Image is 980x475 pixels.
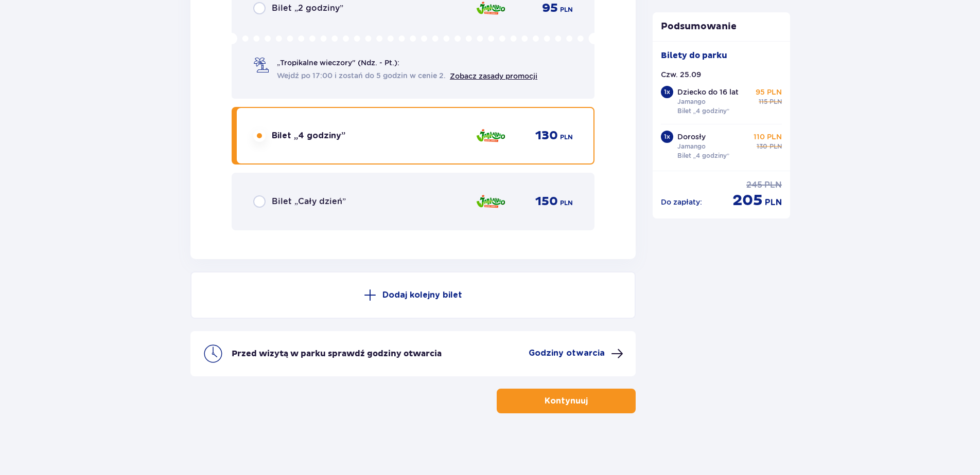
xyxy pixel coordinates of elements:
[765,197,782,208] p: PLN
[677,106,730,116] p: Bilet „4 godziny”
[677,87,739,97] p: Dziecko do 16 lat
[560,198,573,208] p: PLN
[529,348,623,360] button: Godziny otwarcia
[560,5,573,14] p: PLN
[542,1,558,16] p: 95
[677,97,706,106] p: Jamango
[653,21,791,33] p: Podsumowanie
[732,191,763,210] p: 205
[272,3,343,14] p: Bilet „2 godziny”
[203,343,223,364] img: clock icon
[756,87,782,97] p: 95 PLN
[382,289,462,301] p: Dodaj kolejny bilet
[764,179,782,191] p: PLN
[535,128,558,143] p: 130
[277,58,399,68] p: „Tropikalne wieczory" (Ndz. - Pt.):
[190,271,636,319] button: Dodaj kolejny bilet
[272,130,345,141] p: Bilet „4 godziny”
[677,151,730,160] p: Bilet „4 godziny”
[746,179,762,191] p: 245
[450,72,537,80] a: Zobacz zasady promocji
[476,191,506,212] img: zone logo
[661,131,673,143] div: 1 x
[759,97,767,106] p: 115
[661,197,702,207] p: Do zapłaty :
[769,97,782,106] p: PLN
[661,69,701,80] p: Czw. 25.09
[535,194,558,209] p: 150
[677,142,706,151] p: Jamango
[232,348,442,359] p: Przed wizytą w parku sprawdź godziny otwarcia
[661,86,673,98] div: 1 x
[529,348,605,359] p: Godziny otwarcia
[677,132,706,142] p: Dorosły
[661,50,727,61] p: Bilety do parku
[545,395,588,407] p: Kontynuuj
[757,142,767,151] p: 130
[476,125,506,147] img: zone logo
[769,142,782,151] p: PLN
[497,389,636,413] button: Kontynuuj
[272,196,346,207] p: Bilet „Cały dzień”
[277,70,446,81] span: Wejdź po 17:00 i zostań do 5 godzin w cenie 2.
[754,132,782,142] p: 110 PLN
[560,133,573,142] p: PLN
